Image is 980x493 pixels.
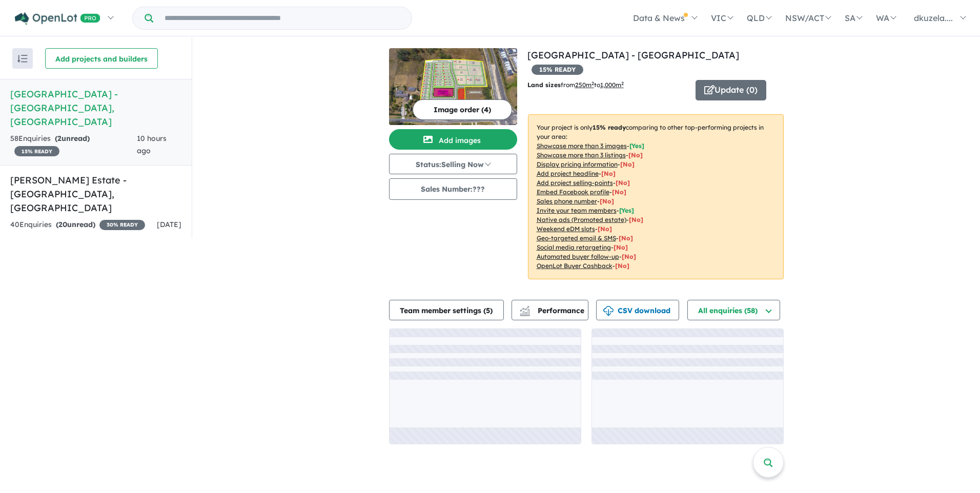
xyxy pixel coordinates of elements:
[600,81,624,89] u: 1,000 m
[616,179,630,187] span: [ No ]
[413,99,512,120] button: Image order (4)
[58,220,67,229] span: 20
[537,262,612,270] u: OpenLot Buyer Cashback
[389,300,504,320] button: Team member settings (5)
[537,207,617,214] u: Invite your team members
[45,48,158,69] button: Add projects and builders
[389,178,517,200] button: Sales Number:???
[575,81,594,89] u: 250 m
[537,142,627,150] u: Showcase more than 3 images
[537,225,595,233] u: Weekend eDM slots
[621,80,624,86] sup: 2
[528,114,784,279] p: Your project is only comparing to other top-performing projects in your area: - - - - - - - - - -...
[157,220,181,229] span: [DATE]
[537,243,611,251] u: Social media retargeting
[537,160,618,168] u: Display pricing information
[99,220,145,230] span: 30 % READY
[629,216,643,223] span: [No]
[628,151,643,159] span: [ No ]
[537,253,619,260] u: Automated buyer follow-up
[512,300,588,320] button: Performance
[10,87,181,129] h5: [GEOGRAPHIC_DATA] - [GEOGRAPHIC_DATA] , [GEOGRAPHIC_DATA]
[591,80,594,86] sup: 2
[15,12,100,25] img: Openlot PRO Logo White
[137,134,167,155] span: 10 hours ago
[17,55,28,63] img: sort.svg
[389,48,517,125] img: Leppington Heights Estate - Leppington
[520,306,529,312] img: line-chart.svg
[537,170,599,177] u: Add project headline
[57,134,62,143] span: 2
[10,173,181,215] h5: [PERSON_NAME] Estate - [GEOGRAPHIC_DATA] , [GEOGRAPHIC_DATA]
[537,188,609,196] u: Embed Facebook profile
[10,219,145,231] div: 40 Enquir ies
[914,13,953,23] span: dkuzela....
[56,220,95,229] strong: ( unread)
[620,160,635,168] span: [ No ]
[598,225,612,233] span: [No]
[532,65,583,75] span: 15 % READY
[603,306,614,316] img: download icon
[594,81,624,89] span: to
[619,207,634,214] span: [ Yes ]
[55,134,90,143] strong: ( unread)
[593,124,626,131] b: 15 % ready
[537,179,613,187] u: Add project selling-points
[537,197,597,205] u: Sales phone number
[155,7,410,29] input: Try estate name, suburb, builder or developer
[486,306,490,315] span: 5
[10,133,137,157] div: 58 Enquir ies
[600,197,614,205] span: [ No ]
[521,306,584,315] span: Performance
[527,81,561,89] b: Land sizes
[596,300,679,320] button: CSV download
[389,154,517,174] button: Status:Selling Now
[537,234,616,242] u: Geo-targeted email & SMS
[612,188,626,196] span: [ No ]
[614,243,628,251] span: [No]
[537,151,626,159] u: Showcase more than 3 listings
[527,49,739,61] a: [GEOGRAPHIC_DATA] - [GEOGRAPHIC_DATA]
[629,142,644,150] span: [ Yes ]
[615,262,629,270] span: [No]
[601,170,616,177] span: [ No ]
[389,129,517,150] button: Add images
[687,300,780,320] button: All enquiries (58)
[527,80,688,90] p: from
[622,253,636,260] span: [No]
[520,309,530,316] img: bar-chart.svg
[619,234,633,242] span: [No]
[696,80,766,100] button: Update (0)
[537,216,626,223] u: Native ads (Promoted estate)
[14,146,59,156] span: 15 % READY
